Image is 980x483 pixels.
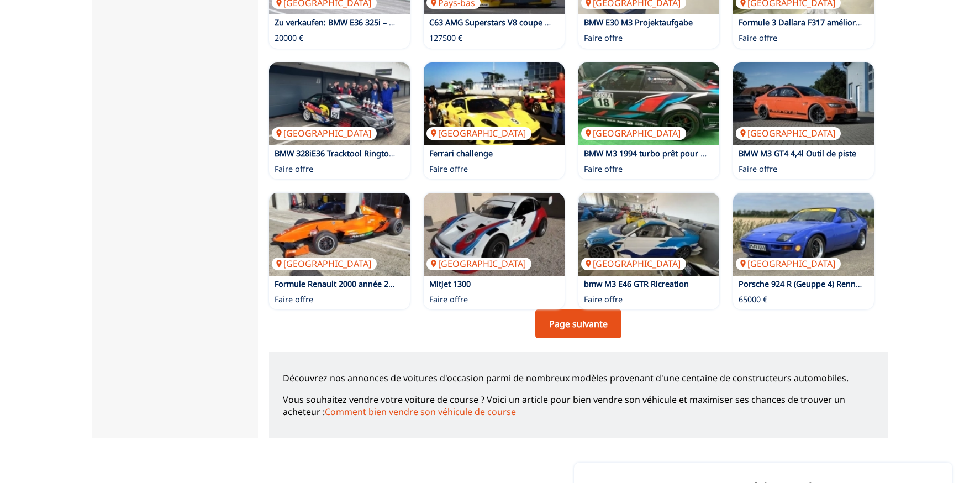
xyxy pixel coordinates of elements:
[426,127,531,139] p: [GEOGRAPHIC_DATA]
[578,193,719,276] a: bmw M3 E46 GTR Ricreation[GEOGRAPHIC_DATA]
[736,127,841,139] p: [GEOGRAPHIC_DATA]
[733,62,874,145] a: BMW M3 GT4 4,4l Outil de piste[GEOGRAPHIC_DATA]
[269,193,410,276] a: Formule Renault 2000 année 2007[GEOGRAPHIC_DATA]
[578,193,719,276] img: bmw M3 E46 GTR Ricreation
[283,372,874,384] p: Découvrez nos annonces de voitures d'occasion parmi de nombreux modèles provenant d'une centaine ...
[739,17,936,28] a: Formule 3 Dallara F317 améliorée en F319 VW Spiess
[739,33,777,44] p: Faire offre
[269,62,410,145] img: BMW 328iE36 Tracktool Ringtool Voiture de course DMSB Wagenpass
[733,62,874,145] img: BMW M3 GT4 4,4l Outil de piste
[739,294,767,305] p: 65000 €
[584,294,623,305] p: Faire offre
[578,62,719,145] img: BMW M3 1994 turbo prêt pour les courses, trackday
[584,33,623,44] p: Faire offre
[269,193,410,276] img: Formule Renault 2000 année 2007
[424,62,565,145] a: Ferrari challenge[GEOGRAPHIC_DATA]
[733,193,874,276] img: Porsche 924 R (Geuppe 4) Rennwagen
[275,294,313,305] p: Faire offre
[424,193,565,276] a: Mitjet 1300[GEOGRAPHIC_DATA]
[581,127,686,139] p: [GEOGRAPHIC_DATA]
[429,148,493,159] a: Ferrari challenge
[275,148,535,159] a: BMW 328iE36 Tracktool Ringtool Voiture de course DMSB Wagenpass
[584,164,623,175] p: Faire offre
[584,17,693,28] a: BMW E30 M3 Projektaufgabe
[272,258,377,270] p: [GEOGRAPHIC_DATA]
[275,279,402,289] a: Formule Renault 2000 année 2007
[535,309,621,338] a: Page suivante
[426,258,531,270] p: [GEOGRAPHIC_DATA]
[269,62,410,145] a: BMW 328iE36 Tracktool Ringtool Voiture de course DMSB Wagenpass[GEOGRAPHIC_DATA]
[429,294,468,305] p: Faire offre
[429,164,468,175] p: Faire offre
[733,193,874,276] a: Porsche 924 R (Geuppe 4) Rennwagen[GEOGRAPHIC_DATA]
[275,33,303,44] p: 20000 €
[424,62,565,145] img: Ferrari challenge
[736,258,841,270] p: [GEOGRAPHIC_DATA]
[275,17,442,28] a: Zu verkaufen: BMW E36 325i – Rennfahrzeug
[325,406,516,418] a: Comment bien vendre son véhicule de course
[739,164,777,175] p: Faire offre
[429,33,462,44] p: 127500 €
[429,279,471,289] a: Mitjet 1300
[424,193,565,276] img: Mitjet 1300
[272,127,377,139] p: [GEOGRAPHIC_DATA]
[283,393,874,418] p: Vous souhaitez vendre votre voiture de course ? Voici un article pour bien vendre son véhicule et...
[584,148,779,159] a: BMW M3 1994 turbo prêt pour les courses, trackday
[429,17,572,28] a: C63 AMG Superstars V8 coupe 1 von 1
[739,279,881,289] a: Porsche 924 R (Geuppe 4) Rennwagen
[584,279,689,289] a: bmw M3 E46 GTR Ricreation
[581,258,686,270] p: [GEOGRAPHIC_DATA]
[275,164,313,175] p: Faire offre
[578,62,719,145] a: BMW M3 1994 turbo prêt pour les courses, trackday[GEOGRAPHIC_DATA]
[739,148,856,159] a: BMW M3 GT4 4,4l Outil de piste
